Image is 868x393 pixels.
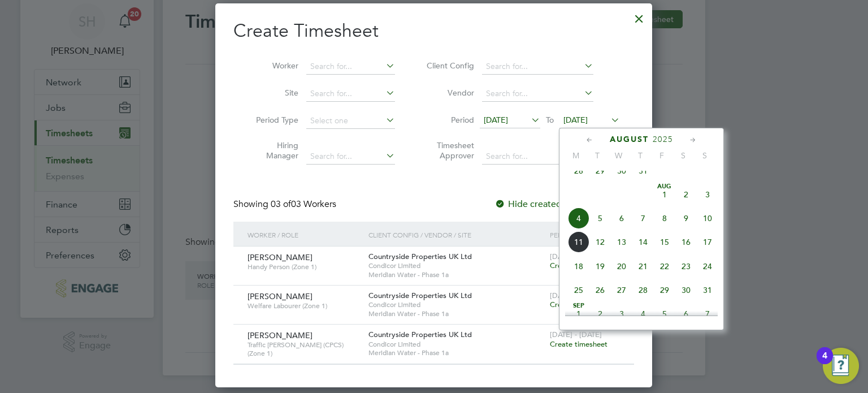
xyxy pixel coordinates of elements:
span: 24 [697,256,718,277]
span: W [608,150,630,161]
div: Showing [233,198,338,210]
span: 11 [568,231,589,253]
span: [DATE] [484,115,508,125]
span: 5 [654,303,675,325]
input: Search for... [306,149,395,165]
span: M [565,150,587,161]
label: Client Config [423,61,474,71]
span: 3 [611,303,632,325]
span: Create timesheet [550,261,607,270]
span: S [694,150,715,161]
span: [DATE] - [DATE] [550,330,602,339]
span: 8 [654,208,675,229]
input: Select one [306,113,395,129]
span: Traffic [PERSON_NAME] (CPCS) (Zone 1) [248,340,360,358]
span: Create timesheet [550,339,607,349]
span: 20 [611,256,632,277]
span: Condicor Limited [368,340,544,349]
span: F [651,150,672,161]
span: 9 [675,208,697,229]
span: Welfare Labourer (Zone 1) [248,301,360,310]
label: Period [423,115,474,125]
span: Condicor Limited [368,300,544,309]
span: 17 [697,231,718,253]
label: Site [248,88,298,98]
span: 28 [568,160,589,182]
span: Countryside Properties UK Ltd [368,252,472,261]
span: August [610,135,649,144]
input: Search for... [482,86,593,102]
span: Countryside Properties UK Ltd [368,330,472,339]
span: 30 [675,279,697,301]
div: Worker / Role [245,222,366,248]
span: T [587,150,608,161]
span: Meridian Water - Phase 1a [368,309,544,318]
div: Client Config / Vendor / Site [366,222,547,248]
label: Timesheet Approver [423,140,474,161]
span: 2025 [653,135,673,144]
span: Handy Person (Zone 1) [248,262,360,271]
span: [DATE] [563,115,588,125]
span: 4 [568,208,589,229]
span: [DATE] - [DATE] [550,252,602,261]
span: 26 [589,279,611,301]
span: [PERSON_NAME] [248,252,313,262]
span: 23 [675,256,697,277]
span: [DATE] - [DATE] [550,291,602,300]
span: [PERSON_NAME] [248,330,313,340]
span: [PERSON_NAME] [248,291,313,301]
span: 03 Workers [271,198,336,210]
span: 30 [611,160,632,182]
span: 10 [697,208,718,229]
span: Meridian Water - Phase 1a [368,270,544,279]
span: 16 [675,231,697,253]
button: Open Resource Center, 4 new notifications [823,348,859,384]
span: Create timesheet [550,300,607,309]
span: 2 [589,303,611,325]
span: 21 [632,256,654,277]
span: 03 of [271,198,291,210]
span: 2 [675,184,697,205]
label: Worker [248,61,298,71]
span: 4 [632,303,654,325]
label: Period Type [248,115,298,125]
div: 4 [822,356,827,370]
span: 31 [697,279,718,301]
span: 1 [568,303,589,325]
span: To [542,113,557,127]
span: 7 [697,303,718,325]
span: 5 [589,208,611,229]
span: 29 [589,160,611,182]
span: Aug [654,184,675,189]
span: 14 [632,231,654,253]
span: 12 [589,231,611,253]
span: 27 [611,279,632,301]
span: 18 [568,256,589,277]
span: 28 [632,279,654,301]
span: Meridian Water - Phase 1a [368,348,544,357]
span: Countryside Properties UK Ltd [368,291,472,300]
span: 22 [654,256,675,277]
span: Sep [568,303,589,309]
span: 1 [654,184,675,205]
label: Vendor [423,88,474,98]
span: 6 [611,208,632,229]
span: 29 [654,279,675,301]
input: Search for... [306,59,395,75]
span: 3 [697,184,718,205]
span: Condicor Limited [368,261,544,270]
span: 15 [654,231,675,253]
input: Search for... [482,149,593,165]
span: 13 [611,231,632,253]
div: Period [547,222,623,248]
input: Search for... [306,86,395,102]
span: 7 [632,208,654,229]
span: 25 [568,279,589,301]
input: Search for... [482,59,593,75]
span: 19 [589,256,611,277]
h2: Create Timesheet [233,19,634,43]
span: 6 [675,303,697,325]
label: Hide created timesheets [494,198,609,210]
label: Hiring Manager [248,140,298,161]
span: T [630,150,651,161]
